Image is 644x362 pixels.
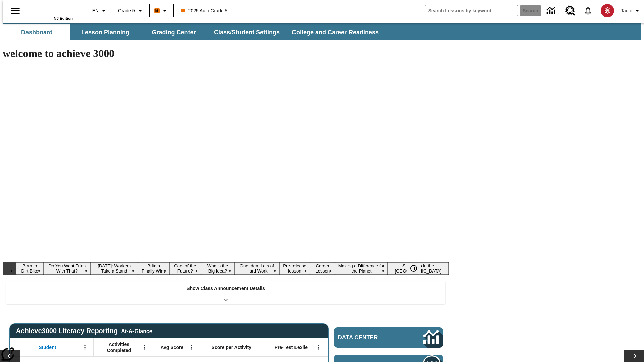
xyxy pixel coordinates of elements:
button: Open Menu [80,342,90,352]
button: Slide 10 Making a Difference for the Planet [335,262,388,275]
button: Grading Center [140,24,207,40]
img: avatar image [601,4,614,17]
span: Avg Score [160,344,183,350]
button: Open Menu [186,342,196,352]
h1: welcome to achieve 3000 [3,47,449,60]
button: Pause [407,262,420,275]
span: Score per Activity [212,344,252,350]
span: Grade 5 [118,7,135,14]
span: NJ Edition [54,16,73,20]
button: Slide 5 Cars of the Future? [169,262,201,275]
button: Slide 6 What's the Big Idea? [201,262,234,275]
button: Slide 2 Do You Want Fries With That? [44,262,91,275]
button: Slide 4 Britain Finally Wins [138,262,169,275]
span: EN [92,7,99,14]
button: Grade: Grade 5, Select a grade [115,5,147,17]
button: Open Menu [314,342,324,352]
div: SubNavbar [3,23,641,40]
button: Open Menu [139,342,149,352]
span: Data Center [338,334,401,341]
a: Data Center [334,327,443,348]
button: Lesson carousel, Next [624,350,644,362]
span: Student [39,344,56,350]
div: Pause [407,262,427,275]
button: College and Career Readiness [286,24,384,40]
button: Slide 11 Sleepless in the Animal Kingdom [388,262,449,275]
input: search field [425,5,518,16]
span: Achieve3000 Literacy Reporting [16,327,152,335]
button: Slide 3 Labor Day: Workers Take a Stand [91,262,138,275]
a: Data Center [543,2,561,20]
div: At-A-Glance [121,327,152,335]
button: Class/Student Settings [209,24,285,40]
button: Boost Class color is orange. Change class color [152,5,171,17]
div: SubNavbar [3,24,385,40]
button: Language: EN, Select a language [89,5,111,17]
div: Home [29,2,73,20]
span: B [155,6,159,15]
a: Notifications [579,2,597,19]
a: Home [29,3,73,16]
button: Dashboard [3,24,70,40]
a: Resource Center, Will open in new tab [561,2,579,20]
button: Open side menu [5,1,25,21]
span: Activities Completed [97,341,141,353]
button: Slide 7 One Idea, Lots of Hard Work [234,262,279,275]
button: Slide 9 Career Lesson [310,262,335,275]
div: Show Class Announcement Details [6,281,445,304]
button: Slide 8 Pre-release lesson [279,262,310,275]
span: Pre-Test Lexile [275,344,308,350]
button: Select a new avatar [597,2,618,19]
span: Tauto [621,7,632,14]
button: Lesson Planning [72,24,139,40]
span: 2025 Auto Grade 5 [181,7,228,14]
p: Show Class Announcement Details [186,285,265,292]
button: Slide 1 Born to Dirt Bike [16,262,44,275]
button: Profile/Settings [618,5,644,17]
